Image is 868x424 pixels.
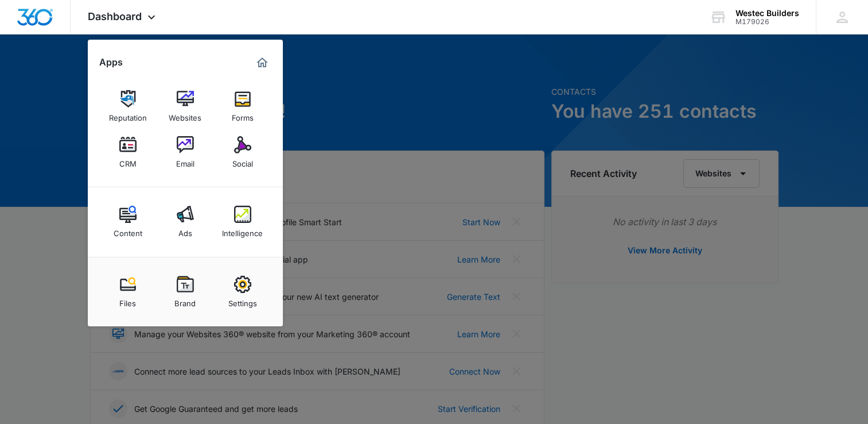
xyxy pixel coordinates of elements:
div: Brand [174,293,196,308]
a: Content [106,200,150,244]
a: CRM [106,130,150,174]
div: Files [119,293,136,308]
a: Websites [164,84,207,128]
a: Forms [221,84,264,128]
div: Ads [178,223,192,238]
div: Settings [228,293,257,308]
span: Dashboard [88,10,142,22]
a: Social [221,130,264,174]
div: Websites [169,107,201,122]
div: account name [735,9,799,18]
div: Email [176,153,194,168]
div: Social [232,153,253,168]
a: Brand [164,270,207,314]
div: Intelligence [222,223,263,238]
a: Files [106,270,150,314]
a: Email [164,130,207,174]
a: Intelligence [221,200,264,244]
h2: Apps [99,57,123,68]
div: Forms [232,107,254,122]
a: Reputation [106,84,150,128]
div: Content [114,223,142,238]
div: account id [735,18,799,26]
div: CRM [119,153,137,168]
div: Reputation [109,107,147,122]
a: Ads [164,200,207,244]
a: Settings [221,270,264,314]
a: Marketing 360® Dashboard [253,53,271,72]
